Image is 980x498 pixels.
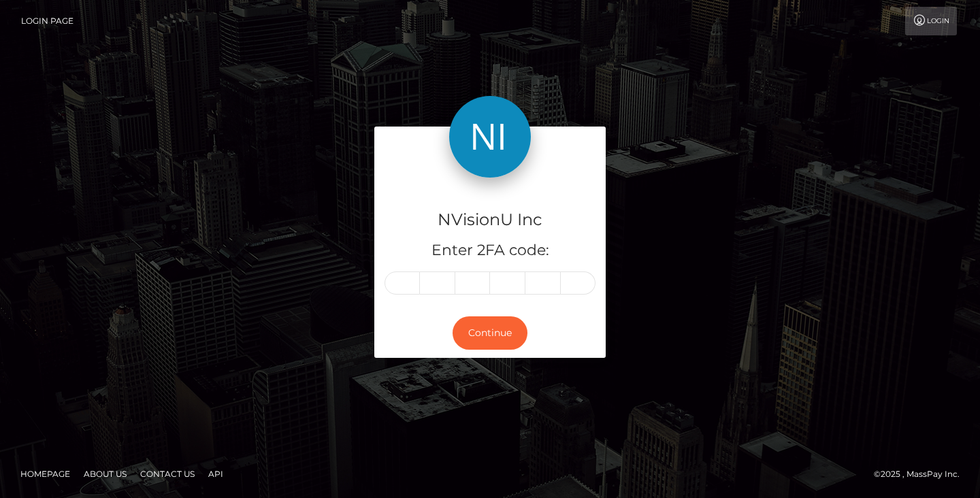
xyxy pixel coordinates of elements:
h5: Enter 2FA code: [385,240,595,261]
button: Continue [453,316,527,350]
a: API [203,463,229,484]
a: About Us [78,463,132,484]
h4: NVisionU Inc [385,208,595,232]
img: NVisionU Inc [449,96,531,178]
a: Homepage [15,463,76,484]
a: Contact Us [135,463,200,484]
div: © 2025 , MassPay Inc. [874,467,970,482]
a: Login Page [21,7,73,35]
a: Login [905,7,957,35]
